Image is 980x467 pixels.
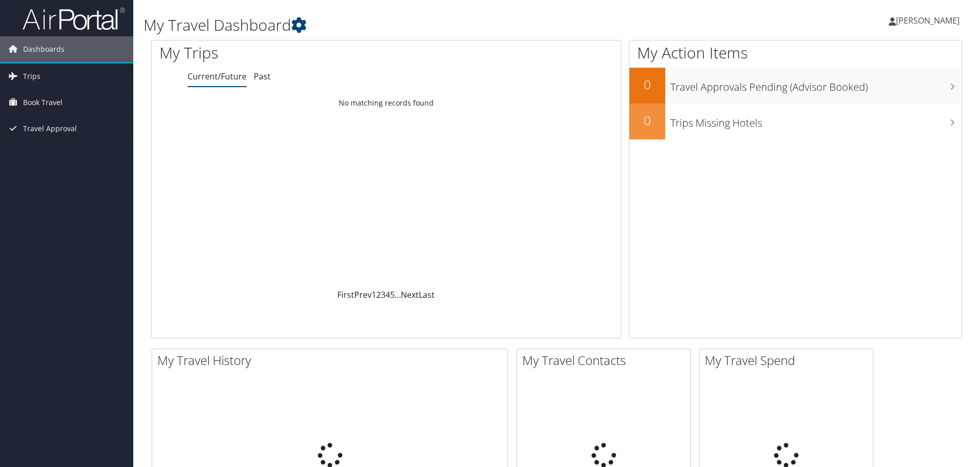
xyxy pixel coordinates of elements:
h1: My Action Items [629,42,962,64]
span: Book Travel [23,90,63,115]
a: 3 [381,289,385,300]
a: Last [419,289,435,300]
a: 4 [385,289,390,300]
h2: 0 [629,112,665,129]
h2: My Travel History [157,352,507,369]
span: Travel Approval [23,116,77,141]
td: No matching records found [152,94,621,112]
a: Prev [354,289,372,300]
h2: My Travel Contacts [522,352,690,369]
a: First [337,289,354,300]
a: Next [401,289,419,300]
a: Past [254,71,271,82]
a: 0Travel Approvals Pending (Advisor Booked) [629,68,962,104]
a: Current/Future [188,71,247,82]
span: Dashboards [23,36,65,62]
span: [PERSON_NAME] [896,15,959,26]
a: 0Trips Missing Hotels [629,104,962,139]
h3: Trips Missing Hotels [670,111,962,130]
h1: My Travel Dashboard [144,14,695,36]
h1: My Trips [159,42,418,64]
a: 5 [390,289,395,300]
a: [PERSON_NAME] [889,5,970,36]
span: Trips [23,64,40,89]
h2: My Travel Spend [705,352,873,369]
img: airportal-logo.png [23,7,125,31]
a: 1 [372,289,376,300]
h3: Travel Approvals Pending (Advisor Booked) [670,75,962,94]
span: … [395,289,401,300]
a: 2 [376,289,381,300]
h2: 0 [629,76,665,93]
